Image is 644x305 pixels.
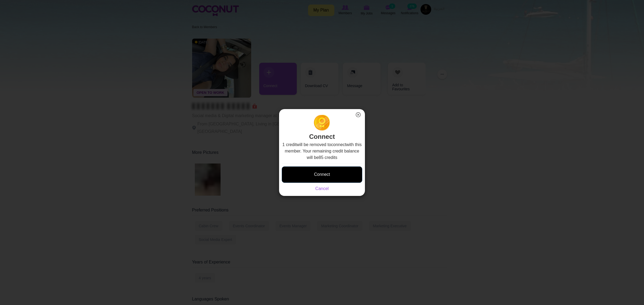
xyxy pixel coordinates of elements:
button: Connect [282,166,362,183]
b: connect [331,142,346,147]
button: Close [355,111,362,118]
h2: Connect [282,114,362,142]
a: Cancel [315,186,329,191]
b: 85 credits [319,155,337,160]
b: 1 credit [282,142,296,147]
div: will be removed to with this member. Your remaining credit balance will be [282,142,362,192]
